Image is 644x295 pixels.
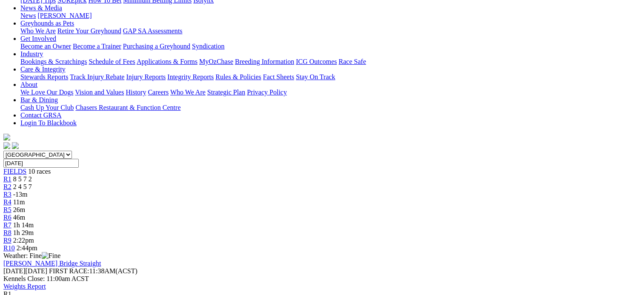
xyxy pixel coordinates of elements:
a: Privacy Policy [247,89,287,96]
a: Weights Report [3,283,46,290]
img: Fine [42,252,60,260]
span: 2 4 5 7 [13,183,32,190]
a: R6 [3,214,11,221]
span: FIRST RACE: [49,267,89,275]
a: Bookings & Scratchings [20,58,87,65]
a: Greyhounds as Pets [20,20,74,27]
a: Become an Owner [20,43,71,50]
div: Industry [20,58,641,66]
a: We Love Our Dogs [20,89,73,96]
span: 1h 14m [13,221,34,229]
a: R1 [3,175,11,183]
img: twitter.svg [12,142,19,149]
span: [DATE] [3,267,26,275]
a: News [20,12,36,19]
div: Greyhounds as Pets [20,27,641,35]
a: FIELDS [3,168,26,175]
span: -13m [13,191,28,198]
a: History [126,89,146,96]
a: News & Media [20,4,62,11]
a: R10 [3,244,15,252]
a: Race Safe [338,58,366,65]
span: 8 5 7 2 [13,175,32,183]
span: 1h 29m [13,229,34,236]
div: About [20,89,641,96]
a: Breeding Information [235,58,294,65]
span: 26m [13,206,25,213]
a: Care & Integrity [20,66,66,73]
a: Vision and Values [75,89,124,96]
a: Schedule of Fees [89,58,135,65]
input: Select date [3,159,79,168]
a: Bar & Dining [20,96,58,103]
a: Become a Trainer [73,43,121,50]
img: logo-grsa-white.png [3,134,10,140]
a: Contact GRSA [20,112,61,119]
a: Careers [148,89,169,96]
a: MyOzChase [199,58,233,65]
a: Purchasing a Greyhound [123,43,190,50]
a: R9 [3,237,11,244]
a: Who We Are [20,27,56,34]
a: R8 [3,229,11,236]
a: R3 [3,191,11,198]
a: Industry [20,50,43,57]
span: 10 races [28,168,51,175]
span: 2:22pm [13,237,34,244]
a: R4 [3,198,11,206]
a: R2 [3,183,11,190]
a: [PERSON_NAME] [37,12,92,19]
span: Weather: Fine [3,252,60,259]
span: [DATE] [3,267,47,275]
span: 11:38AM(ACST) [49,267,137,275]
a: ICG Outcomes [296,58,337,65]
img: facebook.svg [3,142,10,149]
a: Stewards Reports [20,73,68,80]
span: 2:44pm [17,244,37,252]
a: Applications & Forms [137,58,197,65]
a: GAP SA Assessments [123,27,183,34]
div: Bar & Dining [20,104,641,112]
span: 46m [13,214,25,221]
a: Chasers Restaurant & Function Centre [75,104,180,111]
a: Injury Reports [126,73,166,80]
a: R5 [3,206,11,213]
a: [PERSON_NAME] Bridge Straight [3,260,101,267]
a: Rules & Policies [215,73,261,80]
a: Login To Blackbook [20,119,77,126]
div: Kennels Close: 11:00am ACST [3,275,641,283]
a: Syndication [192,43,224,50]
span: 11m [13,198,25,206]
div: Care & Integrity [20,73,641,81]
div: Get Involved [20,43,641,50]
a: About [20,81,37,88]
a: Fact Sheets [263,73,294,80]
a: Stay On Track [296,73,335,80]
a: Integrity Reports [167,73,214,80]
a: Cash Up Your Club [20,104,74,111]
a: Who We Are [170,89,206,96]
a: Track Injury Rebate [70,73,124,80]
a: Strategic Plan [207,89,245,96]
a: Get Involved [20,35,56,42]
a: R7 [3,221,11,229]
div: News & Media [20,12,641,20]
a: Retire Your Greyhound [57,27,121,34]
